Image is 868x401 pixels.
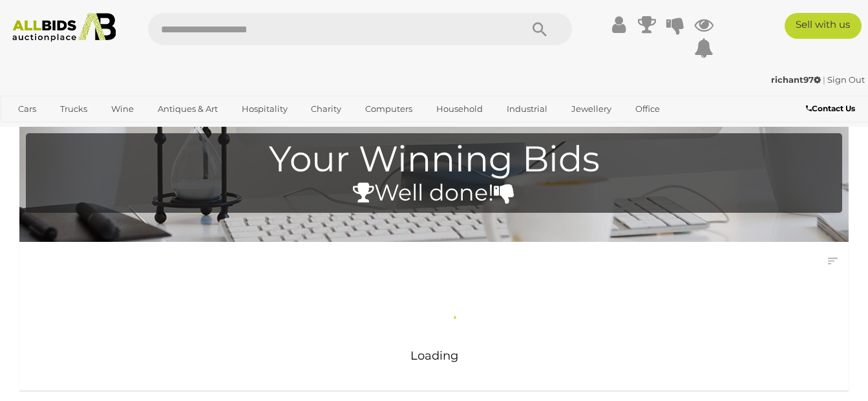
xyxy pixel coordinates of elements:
[507,13,572,45] button: Search
[771,74,823,85] a: richant97
[6,13,122,42] img: Allbids.com.au
[563,98,620,120] a: Jewellery
[823,74,825,85] span: |
[103,98,142,120] a: Wine
[498,98,556,120] a: Industrial
[302,98,350,120] a: Charity
[771,74,821,85] strong: richant97
[806,102,858,116] a: Contact Us
[428,98,491,120] a: Household
[410,349,458,363] span: Loading
[785,13,862,39] a: Sell with us
[357,98,421,120] a: Computers
[52,98,96,120] a: Trucks
[10,98,45,120] a: Cars
[60,120,169,141] a: [GEOGRAPHIC_DATA]
[32,180,836,206] h4: Well done!
[149,98,226,120] a: Antiques & Art
[827,74,865,85] a: Sign Out
[233,98,296,120] a: Hospitality
[10,120,53,141] a: Sports
[806,103,855,113] b: Contact Us
[32,140,836,179] h1: Your Winning Bids
[627,98,668,120] a: Office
